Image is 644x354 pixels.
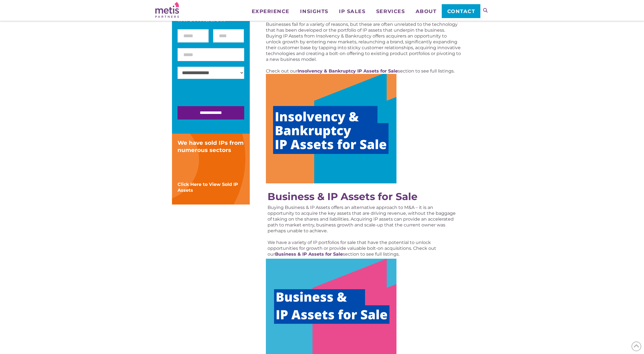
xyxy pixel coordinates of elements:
p: Businesses fail for a variety of reasons, but these are often unrelated to the technology that ha... [266,21,461,62]
span: Insights [300,9,328,14]
p: We have a variety of IP portfolios for sale that have the potential to unlock opportunities for g... [268,240,459,257]
div: We have sold IPs from numerous sectors [178,139,244,154]
a: Insolvency & Bankruptcy IP Assets for Sale [298,68,398,74]
a: Business & IP Assets for Sale [268,190,418,203]
a: Business & IP Assets for Sale [275,251,343,257]
img: Metis Partners [155,2,179,18]
span: Contact [447,9,475,14]
iframe: reCAPTCHA [178,84,262,106]
span: Services [376,9,405,14]
p: Buying Business & IP Assets offers an alternative approach to M&A – it is an opportunity to acqui... [268,205,459,234]
p: Check out our section to see full listings. [266,68,461,74]
a: Click Here to View Sold IP Assets [178,182,238,193]
img: Image [266,74,396,183]
span: IP Sales [339,9,365,14]
span: About [416,9,437,14]
span: Back to Top [631,341,641,351]
span: Experience [252,9,289,14]
a: Contact [442,4,480,18]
